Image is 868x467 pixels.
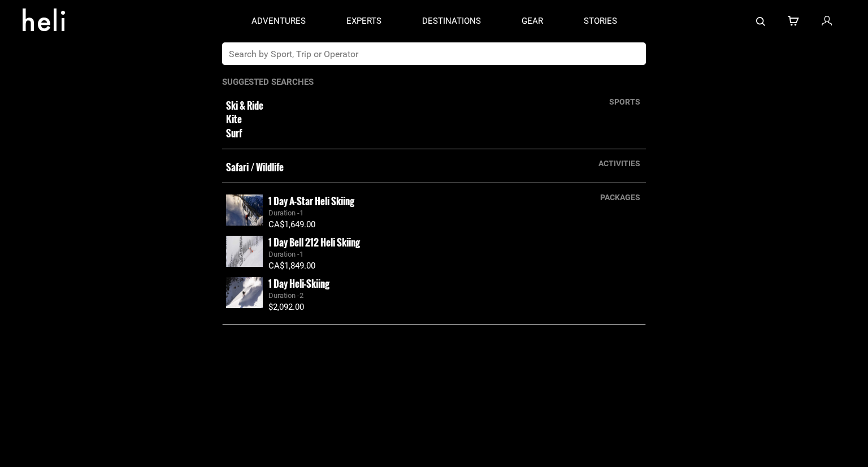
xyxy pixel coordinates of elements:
[226,113,559,126] small: Kite
[268,235,360,249] small: 1 Day Bell 212 Heli Skiing
[226,161,559,174] small: Safari / Wildlife
[222,42,623,65] input: Search by Sport, Trip or Operator
[604,96,646,107] div: sports
[251,15,306,27] p: adventures
[226,194,263,226] img: images
[226,277,263,308] img: images
[268,291,642,301] div: Duration -
[593,158,646,169] div: activities
[422,15,481,27] p: destinations
[222,76,646,88] p: Suggested Searches
[594,192,646,203] div: packages
[268,194,354,208] small: 1 Day A-Star Heli Skiing
[226,99,559,113] small: Ski & Ride
[268,208,642,219] div: Duration -
[268,261,315,271] span: CA$1,849.00
[756,17,765,26] img: search-bar-icon.svg
[300,250,303,258] span: 1
[268,302,304,312] span: $2,092.00
[300,209,303,217] span: 1
[346,15,381,27] p: experts
[226,127,559,140] small: Surf
[300,291,303,300] span: 2
[268,219,315,230] span: CA$1,649.00
[268,276,329,291] small: 1 Day Heli-Skiing
[226,236,263,267] img: images
[268,249,642,260] div: Duration -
